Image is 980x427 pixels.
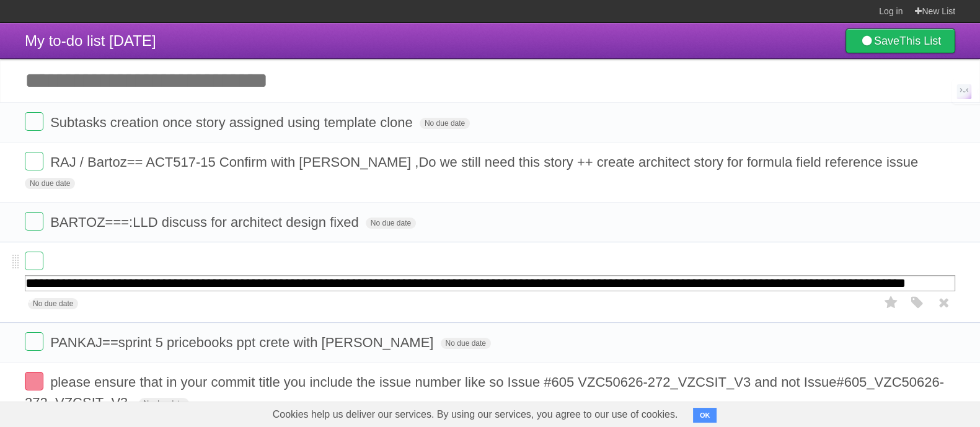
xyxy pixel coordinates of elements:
[880,293,903,313] label: Star task
[50,214,361,230] span: BARTOZ===:LLD discuss for architect design fixed
[25,374,944,410] span: please ensure that in your commit title you include the issue number like so Issue #605 VZC50626-...
[25,212,43,231] label: Done
[139,398,189,409] span: No due date
[50,154,921,170] span: RAJ / Bartoz== ACT517-15 Confirm with [PERSON_NAME] ,Do we still need this story ++ create archit...
[441,338,491,349] span: No due date
[693,408,717,423] button: OK
[25,372,43,390] label: Done
[50,115,416,130] span: Subtasks creation once story assigned using template clone
[25,252,43,270] label: Done
[25,112,43,131] label: Done
[899,35,941,47] b: This List
[25,32,156,49] span: My to-do list [DATE]
[366,218,416,229] span: No due date
[28,298,78,309] span: No due date
[260,402,691,427] span: Cookies help us deliver our services. By using our services, you agree to our use of cookies.
[845,29,955,53] a: SaveThis List
[25,152,43,170] label: Done
[420,118,470,129] span: No due date
[25,178,75,189] span: No due date
[25,332,43,351] label: Done
[50,335,436,350] span: PANKAJ==sprint 5 pricebooks ppt crete with [PERSON_NAME]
